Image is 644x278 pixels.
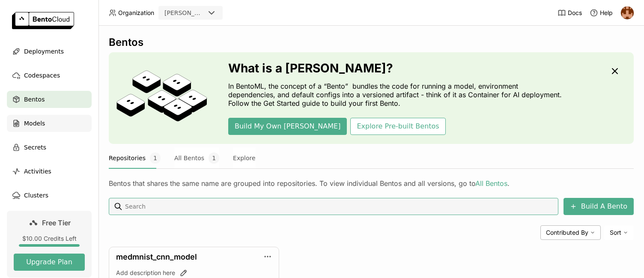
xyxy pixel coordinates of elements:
[116,252,197,261] a: medmnist_cnn_model
[116,70,208,126] img: cover onboarding
[124,200,555,213] input: Search
[24,166,51,176] span: Activities
[12,12,74,29] img: logo
[610,229,621,236] span: Sort
[621,6,634,19] img: Francesco Caliva
[174,147,219,169] button: All Bentos
[24,142,46,152] span: Secrets
[24,118,45,129] span: Models
[546,229,588,236] span: Contributed By
[7,67,92,84] a: Codespaces
[540,225,601,240] div: Contributed By
[7,139,92,156] a: Secrets
[600,9,613,17] span: Help
[7,43,92,60] a: Deployments
[150,152,161,164] span: 1
[7,115,92,132] a: Models
[590,9,613,17] div: Help
[164,9,205,17] div: [PERSON_NAME]-space
[7,91,92,108] a: Bentos
[228,82,566,108] p: In BentoML, the concept of a “Bento” bundles the code for running a model, environment dependenci...
[350,118,445,135] button: Explore Pre-built Bentos
[24,46,64,57] span: Deployments
[42,218,71,227] span: Free Tier
[233,147,256,169] button: Explore
[568,9,582,17] span: Docs
[24,70,60,81] span: Codespaces
[118,9,154,17] span: Organization
[206,9,206,18] input: Selected francesco-space.
[563,198,634,215] button: Build A Bento
[24,190,48,200] span: Clusters
[109,179,634,188] div: Bentos that shares the same name are grouped into repositories. To view individual Bentos and all...
[14,235,85,242] div: $10.00 Credits Left
[109,36,634,49] div: Bentos
[604,225,634,240] div: Sort
[14,254,85,271] button: Upgrade Plan
[116,269,272,277] div: Add description here
[109,147,161,169] button: Repositories
[24,94,45,105] span: Bentos
[228,61,566,75] h3: What is a [PERSON_NAME]?
[7,187,92,204] a: Clusters
[475,179,507,188] a: All Bentos
[7,163,92,180] a: Activities
[7,211,92,278] a: Free Tier$10.00 Credits LeftUpgrade Plan
[558,9,582,17] a: Docs
[209,152,219,164] span: 1
[228,118,347,135] button: Build My Own [PERSON_NAME]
